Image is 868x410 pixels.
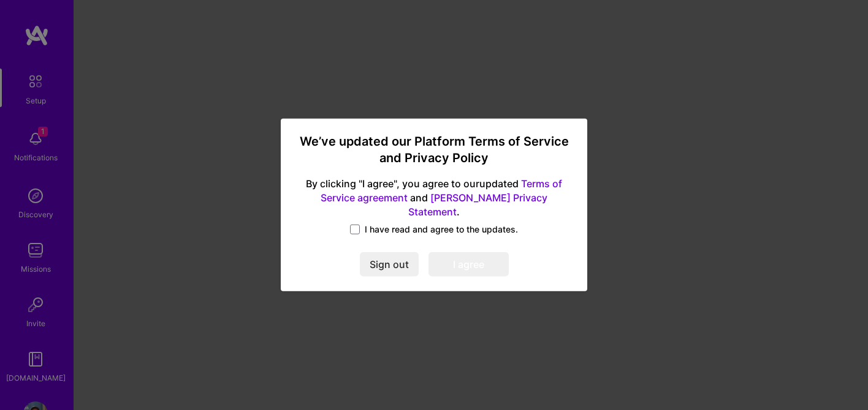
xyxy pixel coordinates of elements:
button: Sign out [360,252,419,277]
a: [PERSON_NAME] Privacy Statement [408,191,547,217]
span: By clicking "I agree", you agree to our updated and . [295,177,573,219]
h3: We’ve updated our Platform Terms of Service and Privacy Policy [295,133,573,167]
button: I agree [428,252,509,277]
a: Terms of Service agreement [321,177,562,204]
span: I have read and agree to the updates. [365,223,518,236]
